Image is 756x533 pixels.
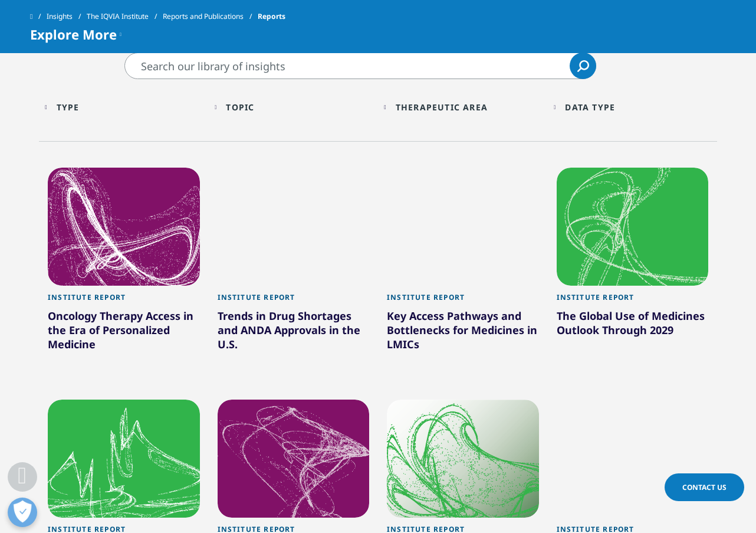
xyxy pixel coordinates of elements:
[577,60,589,72] svg: Search
[218,286,370,382] a: Institute Report Trends in Drug Shortages and ANDA Approvals in the U.S.
[124,53,596,79] input: Search
[396,102,488,113] div: Therapeutic Area facet.
[218,293,370,309] div: Institute Report
[557,293,709,309] div: Institute Report
[226,102,254,113] div: Topic facet.
[387,309,539,356] div: Key Access Pathways and Bottlenecks for Medicines in LMICs
[387,286,539,382] a: Institute Report Key Access Pathways and Bottlenecks for Medicines in LMICs
[218,309,370,356] div: Trends in Drug Shortages and ANDA Approvals in the U.S.
[387,293,539,309] div: Institute Report
[57,102,80,113] div: Type facet.
[682,482,727,492] span: Contact Us
[48,293,200,309] div: Institute Report
[87,6,163,27] a: The IQVIA Institute
[30,27,117,41] span: Explore More
[48,309,200,356] div: Oncology Therapy Access in the Era of Personalized Medicine
[570,53,596,79] a: Search
[258,6,285,27] span: Reports
[163,6,258,27] a: Reports and Publications
[47,6,87,27] a: Insights
[665,473,744,501] a: Contact Us
[557,309,709,342] div: The Global Use of Medicines Outlook Through 2029
[565,102,615,113] div: Data Type facet.
[48,286,200,382] a: Institute Report Oncology Therapy Access in the Era of Personalized Medicine
[557,286,709,368] a: Institute Report The Global Use of Medicines Outlook Through 2029
[8,498,37,527] button: Open Preferences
